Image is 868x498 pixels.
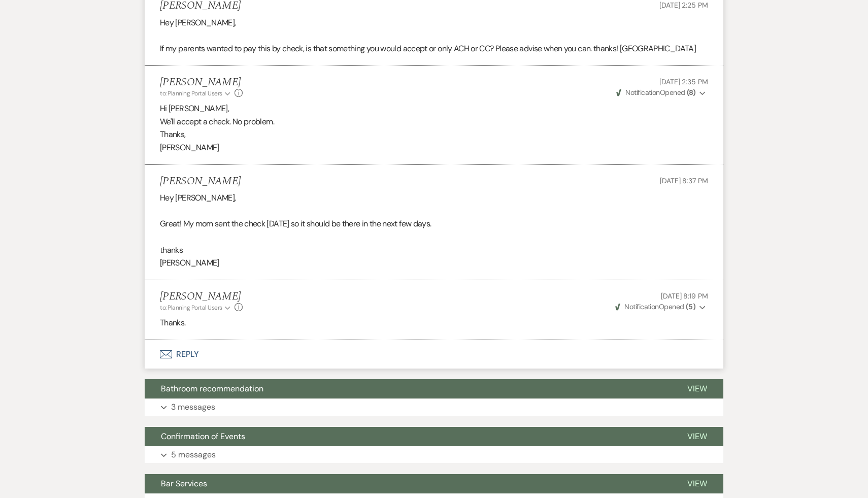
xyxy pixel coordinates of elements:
[161,383,263,394] span: Bathroom recommendation
[160,304,222,312] span: to: Planning Portal Users
[160,115,708,128] p: We'll accept a check. No problem.
[145,379,671,399] button: Bathroom recommendation
[671,427,723,446] button: View
[145,340,723,369] button: Reply
[687,478,707,489] span: View
[624,302,658,311] span: Notification
[671,474,723,493] button: View
[160,89,222,97] span: to: Planning Portal Users
[160,102,708,115] p: Hi [PERSON_NAME],
[145,399,723,416] button: 3 messages
[686,302,695,311] strong: ( 5 )
[160,89,232,98] button: to: Planning Portal Users
[615,87,708,98] button: NotificationOpened (8)
[145,427,671,446] button: Confirmation of Events
[145,446,723,463] button: 5 messages
[160,217,708,230] p: Great! My mom sent the check [DATE] so it should be there in the next few days.
[671,379,723,399] button: View
[660,176,708,185] span: [DATE] 8:37 PM
[160,191,708,205] p: Hey [PERSON_NAME],
[160,128,708,141] p: Thanks,
[160,290,243,303] h5: [PERSON_NAME]
[614,302,708,312] button: NotificationOpened (5)
[160,141,708,154] p: [PERSON_NAME]
[687,88,695,97] strong: ( 8 )
[659,1,708,10] span: [DATE] 2:25 PM
[161,478,207,489] span: Bar Services
[160,42,708,55] p: If my parents wanted to pay this by check, is that something you would accept or only ACH or CC? ...
[160,76,243,89] h5: [PERSON_NAME]
[160,303,232,312] button: to: Planning Portal Users
[161,431,245,442] span: Confirmation of Events
[687,383,707,394] span: View
[171,401,215,414] p: 3 messages
[659,77,708,86] span: [DATE] 2:35 PM
[160,175,241,188] h5: [PERSON_NAME]
[145,474,671,493] button: Bar Services
[625,88,659,97] span: Notification
[160,244,708,257] p: thanks
[615,302,695,311] span: Opened
[160,16,708,29] p: Hey [PERSON_NAME],
[160,316,708,329] p: Thanks.
[160,256,708,270] p: [PERSON_NAME]
[661,291,708,301] span: [DATE] 8:19 PM
[687,431,707,442] span: View
[171,448,216,461] p: 5 messages
[616,88,695,97] span: Opened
